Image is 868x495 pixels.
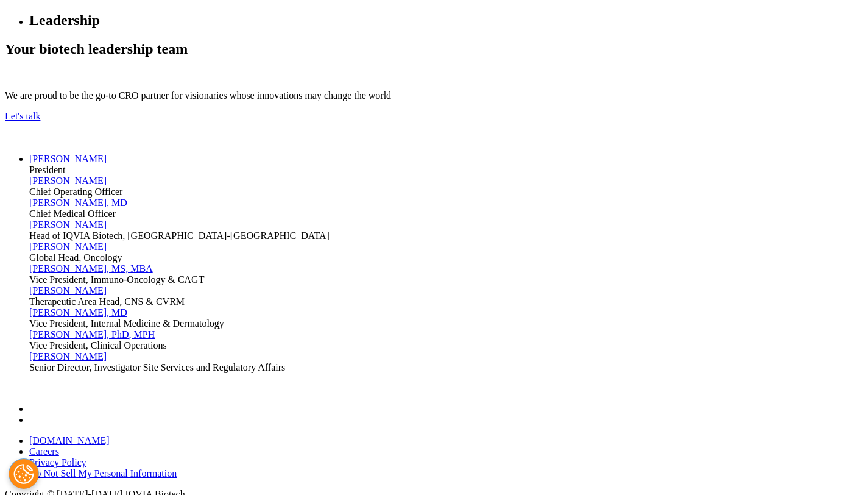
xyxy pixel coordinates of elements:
[29,351,863,362] a: [PERSON_NAME]
[29,457,86,468] a: Privacy Policy
[29,154,863,165] a: [PERSON_NAME]
[29,362,863,373] div: Senior Director, Investigator Site Services and Regulatory Affairs
[29,241,863,252] a: [PERSON_NAME]
[29,318,863,329] div: Vice President, Internal Medicine & Dermatology
[29,252,863,263] div: Global Head, Oncology
[29,187,863,198] div: Chief Operating Officer
[29,329,863,340] a: [PERSON_NAME], PhD, MPH
[29,176,863,187] a: [PERSON_NAME]
[5,41,863,57] h2: Your biotech leadership team
[9,458,39,489] button: Cookies Settings
[29,340,863,351] div: Vice President, Clinical Operations
[29,208,863,219] div: Chief Medical Officer
[29,435,110,446] a: [DOMAIN_NAME]
[29,165,863,176] div: President
[5,111,40,121] a: Let's talk
[29,274,863,285] div: Vice President, Immuno-Oncology & CAGT
[29,198,863,208] a: [PERSON_NAME], MD
[29,219,863,230] a: [PERSON_NAME]
[29,12,863,29] h1: Leadership
[5,90,863,101] p: We are proud to be the go-to CRO partner for visionaries whose innovations may change the world
[29,307,863,318] a: [PERSON_NAME], MD
[29,230,863,241] div: Head of IQVIA Biotech, [GEOGRAPHIC_DATA]-[GEOGRAPHIC_DATA]
[29,468,180,479] a: Do Not Sell My Personal Information
[29,263,863,274] a: [PERSON_NAME], MS, MBA
[29,285,863,296] a: [PERSON_NAME]
[29,296,863,307] div: Therapeutic Area Head, CNS & CVRM
[29,446,59,457] a: Careers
